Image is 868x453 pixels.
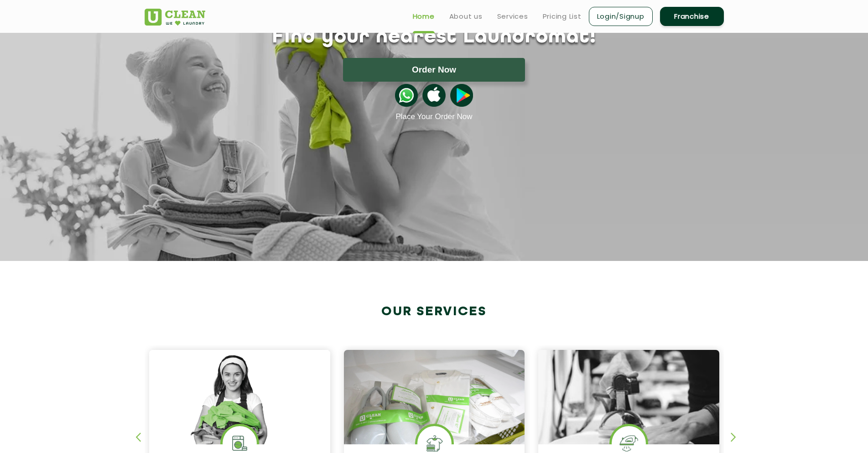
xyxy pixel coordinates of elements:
[449,11,483,22] a: About us
[660,7,724,26] a: Franchise
[138,26,731,49] h1: Find your nearest Laundromat!
[395,112,472,121] a: Place Your Order Now
[589,7,653,26] a: Login/Signup
[413,11,435,22] a: Home
[422,84,445,107] img: apple-icon.png
[395,84,418,107] img: whatsappicon.png
[145,304,724,319] h2: Our Services
[543,11,582,22] a: Pricing List
[450,84,473,107] img: playstoreicon.png
[497,11,528,22] a: Services
[343,58,525,82] button: Order Now
[145,9,205,26] img: UClean Laundry and Dry Cleaning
